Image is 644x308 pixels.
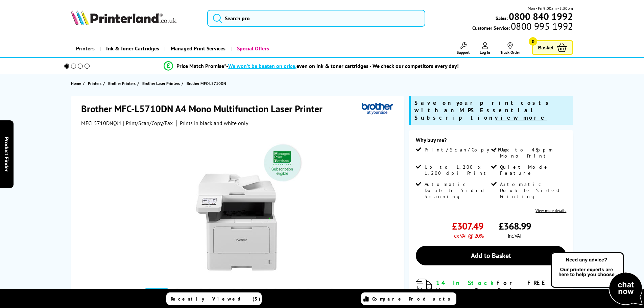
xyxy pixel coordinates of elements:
li: modal_Promise [55,60,568,72]
a: Brother Laser Printers [142,80,182,87]
span: Compare Products [372,296,454,302]
a: Managed Print Services [164,40,231,57]
span: Recently Viewed (5) [171,296,261,302]
i: Prints in black and white only [180,120,248,126]
u: view more [495,114,547,121]
span: £307.49 [452,220,483,232]
a: Ink & Toner Cartridges [100,40,164,57]
span: ex VAT @ 20% [454,232,483,239]
span: Product Finder [3,137,10,171]
span: Up to 1,200 x 1,200 dpi Print [425,164,490,176]
span: Price Match Promise* [176,63,226,69]
span: Home [71,80,81,87]
span: Automatic Double Sided Printing [500,181,565,199]
a: Compare Products [361,292,456,305]
a: Track Order [500,42,520,55]
div: Why buy me? [416,137,566,147]
span: Print/Scan/Copy/Fax [425,147,511,153]
a: Home [71,80,83,87]
a: Log In [480,42,490,55]
span: Printers [88,80,101,87]
a: View more details [535,208,566,213]
span: 0 [529,37,537,46]
span: We won’t be beaten on price, [228,63,296,69]
img: Brother MFC-L5710DN [172,140,305,273]
a: Special Offers [231,40,274,57]
input: Search pro [207,10,425,27]
span: Brother Printers [108,80,136,87]
span: Customer Service: [472,23,573,31]
img: Open Live Chat window [549,251,644,307]
a: Add to Basket [416,246,566,265]
span: Basket [538,43,553,52]
span: Brother MFC-L5710DN [187,81,226,86]
span: Sales: [496,15,508,21]
span: Save on your print costs with an MPS Essential Subscription [414,99,552,121]
a: Printerland Logo [71,10,199,26]
img: Brother [362,102,393,115]
span: Ink & Toner Cartridges [106,40,159,57]
a: Recently Viewed (5) [166,292,262,305]
span: 0800 995 1992 [510,23,573,29]
span: Mon - Fri 9:00am - 5:30pm [528,5,573,11]
a: Printers [71,40,100,57]
a: Printers [88,80,103,87]
a: Support [457,42,470,55]
span: MFCL5710DNQJ1 [81,120,122,126]
b: 0800 840 1992 [509,10,573,23]
img: Printerland Logo [71,10,176,25]
a: 0800 840 1992 [508,13,573,20]
span: £368.99 [499,220,531,232]
a: Brother Printers [108,80,137,87]
span: Log In [480,50,490,55]
span: Automatic Double Sided Scanning [425,181,490,199]
span: inc VAT [508,232,522,239]
span: | Print/Scan/Copy/Fax [123,120,173,126]
span: Up to 48ppm Mono Print [500,147,565,159]
span: 14 In Stock [436,279,497,287]
span: Support [457,50,470,55]
div: for FREE Next Day Delivery [436,279,566,294]
div: - even on ink & toner cartridges - We check our competitors every day! [226,63,459,69]
a: Basket 0 [532,40,573,55]
span: Quiet Mode Feature [500,164,565,176]
h1: Brother MFC-L5710DN A4 Mono Multifunction Laser Printer [81,102,329,115]
span: Brother Laser Printers [142,80,180,87]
